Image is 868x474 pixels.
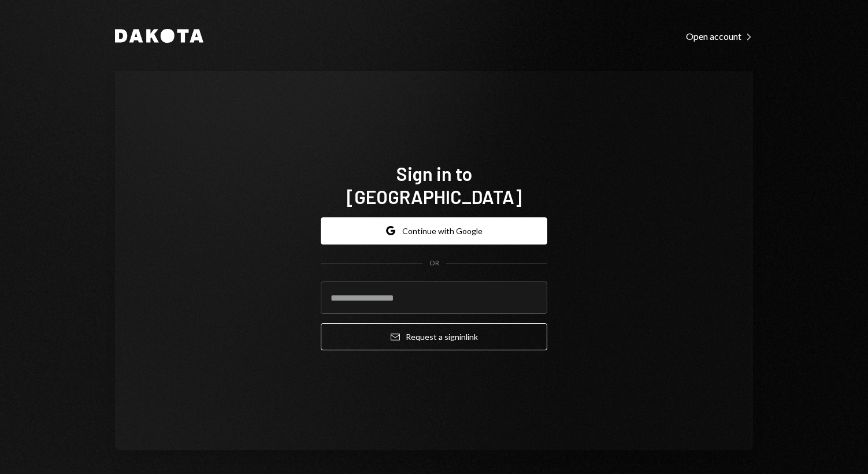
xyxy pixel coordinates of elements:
a: Open account [686,29,753,42]
h1: Sign in to [GEOGRAPHIC_DATA] [321,162,547,208]
div: OR [429,258,439,268]
button: Continue with Google [321,217,547,245]
button: Request a signinlink [321,323,547,350]
div: Open account [686,31,753,42]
